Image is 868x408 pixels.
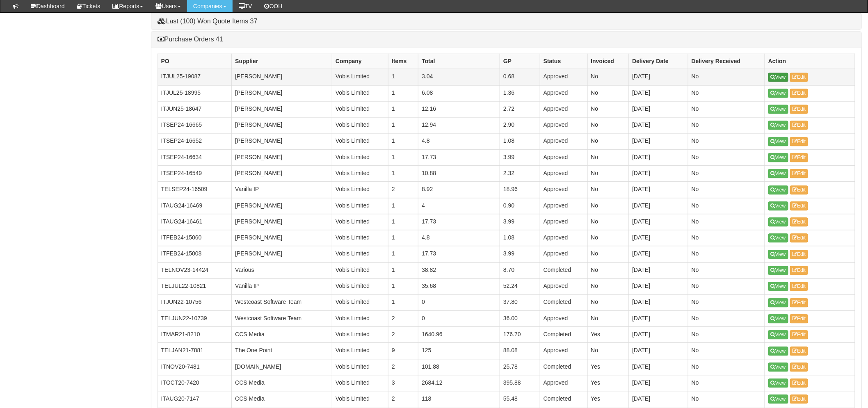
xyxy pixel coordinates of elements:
[332,392,388,408] td: Vobis Limited
[587,214,629,230] td: No
[418,118,500,134] td: 12.94
[232,214,332,230] td: [PERSON_NAME]
[790,202,809,211] a: Edit
[587,279,629,295] td: No
[768,218,788,227] a: View
[540,375,587,391] td: Approved
[388,295,418,311] td: 1
[540,343,587,359] td: Approved
[629,54,688,69] th: Delivery Date
[158,343,232,359] td: TELJAN21-7881
[232,327,332,343] td: CCS Media
[418,134,500,150] td: 4.8
[790,379,809,388] a: Edit
[418,295,500,311] td: 0
[388,214,418,230] td: 1
[790,105,809,114] a: Edit
[688,343,765,359] td: No
[587,230,629,246] td: No
[158,279,232,295] td: TELJUL22-10821
[688,359,765,375] td: No
[688,134,765,150] td: No
[418,311,500,327] td: 0
[500,118,540,134] td: 2.90
[158,182,232,198] td: TELSEP24-16509
[629,166,688,182] td: [DATE]
[768,331,788,340] a: View
[158,85,232,101] td: ITJUL25-18995
[418,150,500,166] td: 17.73
[232,295,332,311] td: Westcoast Software Team
[232,359,332,375] td: [DOMAIN_NAME]
[587,118,629,134] td: No
[587,262,629,278] td: No
[332,69,388,85] td: Vobis Limited
[768,363,788,372] a: View
[790,347,809,356] a: Edit
[232,69,332,85] td: [PERSON_NAME]
[688,101,765,117] td: No
[790,153,809,162] a: Edit
[332,262,388,278] td: Vobis Limited
[500,69,540,85] td: 0.68
[418,166,500,182] td: 10.88
[332,214,388,230] td: Vobis Limited
[768,266,788,275] a: View
[790,250,809,259] a: Edit
[540,311,587,327] td: Approved
[232,134,332,150] td: [PERSON_NAME]
[332,279,388,295] td: Vobis Limited
[629,118,688,134] td: [DATE]
[500,279,540,295] td: 52.24
[388,230,418,246] td: 1
[500,375,540,391] td: 395.88
[418,198,500,214] td: 4
[388,327,418,343] td: 2
[158,36,223,43] a: Purchase Orders 41
[232,150,332,166] td: [PERSON_NAME]
[332,375,388,391] td: Vobis Limited
[418,85,500,101] td: 6.08
[332,359,388,375] td: Vobis Limited
[540,69,587,85] td: Approved
[587,359,629,375] td: Yes
[540,101,587,117] td: Approved
[158,134,232,150] td: ITSEP24-16652
[540,150,587,166] td: Approved
[768,347,788,356] a: View
[232,118,332,134] td: [PERSON_NAME]
[540,54,587,69] th: Status
[418,246,500,262] td: 17.73
[688,214,765,230] td: No
[232,54,332,69] th: Supplier
[790,299,809,308] a: Edit
[332,295,388,311] td: Vobis Limited
[629,392,688,408] td: [DATE]
[688,262,765,278] td: No
[418,343,500,359] td: 125
[332,150,388,166] td: Vobis Limited
[629,182,688,198] td: [DATE]
[388,150,418,166] td: 1
[388,85,418,101] td: 1
[158,359,232,375] td: ITNOV20-7481
[500,85,540,101] td: 1.36
[332,327,388,343] td: Vobis Limited
[232,262,332,278] td: Various
[629,311,688,327] td: [DATE]
[158,118,232,134] td: ITSEP24-16665
[790,73,809,82] a: Edit
[629,359,688,375] td: [DATE]
[540,85,587,101] td: Approved
[790,282,809,291] a: Edit
[768,234,788,243] a: View
[540,198,587,214] td: Approved
[388,118,418,134] td: 1
[768,137,788,146] a: View
[629,85,688,101] td: [DATE]
[332,230,388,246] td: Vobis Limited
[232,198,332,214] td: [PERSON_NAME]
[768,202,788,211] a: View
[388,198,418,214] td: 1
[540,262,587,278] td: Completed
